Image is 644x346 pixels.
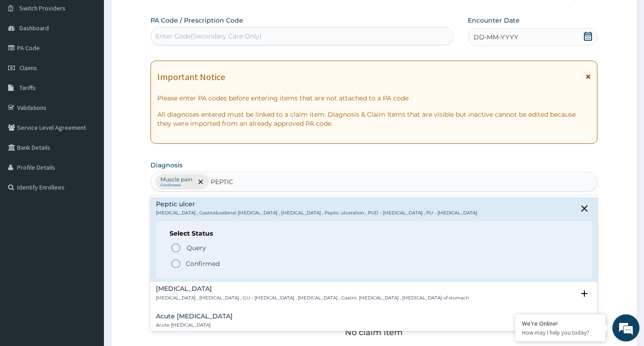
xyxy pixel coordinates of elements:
span: We're online! [52,114,125,205]
span: Claims [19,64,37,72]
label: PA Code / Prescription Code [150,16,243,25]
p: [MEDICAL_DATA] , [MEDICAL_DATA] , GU - [MEDICAL_DATA] , [MEDICAL_DATA] , Gastric [MEDICAL_DATA] ,... [156,295,469,301]
p: Acute [MEDICAL_DATA] [156,322,233,328]
p: How may I help you today? [522,329,599,337]
p: Confirmed [186,259,220,268]
span: Dashboard [19,24,49,32]
h4: Acute [MEDICAL_DATA] [156,313,233,320]
div: We're Online! [522,319,599,327]
h1: Important Notice [157,72,225,82]
p: [MEDICAL_DATA] , Gastroduodenal [MEDICAL_DATA] , [MEDICAL_DATA] , Peptic ulceration , PUD - [MEDI... [156,210,477,216]
span: remove selection option [197,178,205,186]
h4: Peptic ulcer [156,201,477,208]
span: Query [187,243,206,252]
label: Encounter Date [468,16,520,25]
span: Tariffs [19,84,36,92]
p: No claim item [345,328,403,337]
textarea: Type your message and hit 'Enter' [5,247,172,279]
span: DD-MM-YYYY [474,33,518,42]
small: Confirmed [160,183,193,188]
i: status option query [170,242,181,253]
i: status option filled [170,258,181,269]
p: All diagnoses entered must be linked to a claim item. Diagnosis & Claim Items that are visible bu... [157,110,591,128]
i: open select status [579,288,590,299]
div: Chat with us now [47,51,152,62]
label: Diagnosis [150,161,183,170]
p: Muscle pain [160,176,193,183]
p: Please enter PA codes before entering items that are not attached to a PA code [157,94,591,103]
img: d_794563401_company_1708531726252_794563401 [17,45,37,68]
h4: [MEDICAL_DATA] [156,285,469,292]
span: Switch Providers [19,4,66,12]
i: close select status [579,203,590,214]
div: Minimize live chat window [148,5,170,26]
div: Enter Code(Secondary Care Only) [155,32,262,41]
h6: Select Status [169,230,578,237]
